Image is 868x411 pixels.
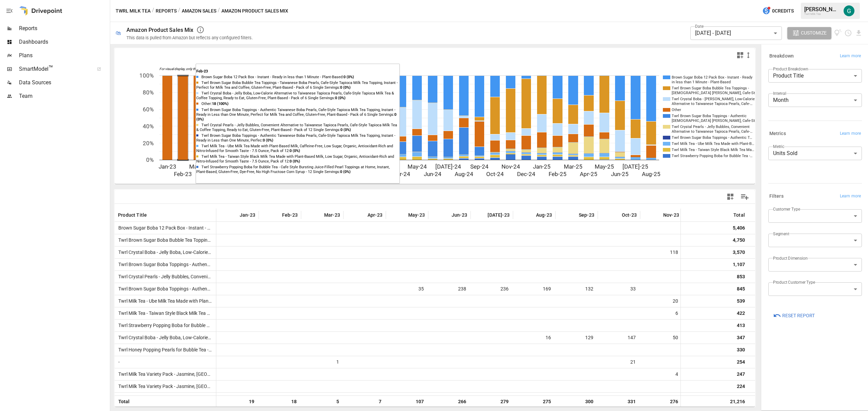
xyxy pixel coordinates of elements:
[19,24,108,33] span: Reports
[733,259,745,271] div: 1,107
[324,212,340,218] span: Mar-23
[182,7,216,15] button: Amazon Sales
[768,309,820,322] button: Reset Report
[115,62,755,184] svg: A chart.
[772,7,794,15] span: 0 Credits
[559,283,594,295] span: 132
[844,5,854,16] img: Gordon Hagedorn
[611,171,629,177] text: Jun-25
[501,163,520,170] text: Nov-24
[361,171,379,177] text: Feb-24
[672,91,783,95] text: [DEMOGRAPHIC_DATA] [PERSON_NAME], Cafe-Style Tapioca Mil…
[623,163,648,170] text: [DATE]-25
[424,171,441,177] text: Jun-24
[267,171,286,177] text: Aug-23
[672,80,731,84] text: in less than 1 Minute - Plant-Based
[517,171,535,177] text: Dec-24
[408,212,425,218] span: May-23
[672,86,749,90] text: Twrl Brown Sugar Boba Bubble Tea Toppings -
[695,23,704,29] label: Date
[146,156,154,163] text: 0%
[116,310,470,316] span: Twrl Milk Tea - Taiwan Style Black Milk Tea Made with Plant-Based Milk, Low Sugar, Organic, Antio...
[601,283,637,295] span: 33
[126,27,194,33] div: Amazon Product Sales Mix
[622,212,637,218] span: Oct-23
[644,396,679,408] span: 276
[672,154,752,158] text: Twrl Strawberry Popping Boba for Bubble Tea -…
[393,171,410,177] text: Apr-24
[768,93,862,107] div: Month
[262,396,298,408] span: 18
[220,396,255,408] span: 19
[737,393,745,405] div: 212
[773,66,808,72] label: Product Breakdown
[19,51,108,60] span: Plans
[474,283,510,295] span: 236
[116,335,430,340] span: Twrl Crystal Boba - Jelly Boba, Low-Calorie Alternative to Taiwanese Tapioca Pearls, Cafe-Style T...
[116,274,536,279] span: Twrl Crystal Pearls - Jelly Bubbles, Convenient Alternative to Taiwanese Tapioca Pearls, Cafe-Sty...
[118,212,147,218] span: Product Title
[143,89,154,96] text: 80%
[516,332,552,344] span: 16
[143,106,154,113] text: 60%
[804,13,840,16] div: Twrl Milk Tea
[672,97,755,101] text: Twrl Crystal Boba - [PERSON_NAME], Low-Calorie
[220,163,239,170] text: May-23
[116,262,601,267] span: Twrl Brown Sugar Boba Toppings - Authentic Taiwanese Boba Pearls, Cafe-Style Tapioca Milk Tea Top...
[19,65,90,73] span: SmartModel
[389,396,425,408] span: 107
[672,102,752,106] text: Alternative to Taiwanese Tapioca Pearls, Cafe-…
[126,35,253,40] div: This data is pulled from Amazon but reflects any configured filters.
[672,142,754,146] text: Twrl Milk Tea - Ube Milk Tea Made with Plant-B…
[559,332,594,344] span: 129
[19,79,108,87] span: Data Sources
[516,283,552,295] span: 169
[804,6,840,13] div: [PERSON_NAME]
[737,307,745,319] div: 422
[782,311,815,320] span: Reset Report
[642,171,660,177] text: Aug-25
[549,171,567,177] text: Feb-25
[768,147,862,160] div: Units Sold
[143,140,154,147] text: 20%
[299,171,317,177] text: Oct-23
[174,171,192,177] text: Feb-23
[773,255,807,261] label: Product Dimension
[840,1,859,20] button: Gordon Hagedorn
[737,368,745,380] div: 247
[283,163,301,170] text: Sep-23
[116,323,529,328] span: Twrl Strawberry Popping Boba for Bubble Tea - Cafe Style Bursting Juice-Filled Pearl Toppings at ...
[143,123,154,130] text: 40%
[116,399,130,404] span: Total
[644,368,679,380] span: 4
[769,130,786,137] h6: Metrics
[304,396,340,408] span: 5
[159,67,299,71] text: For visual display, only the top 10 based on the Metric selected are outputted in the chart below.
[116,359,120,365] span: -
[855,29,863,37] button: Download report
[470,163,489,170] text: Sep-24
[474,396,510,408] span: 279
[486,171,504,177] text: Oct-24
[116,225,294,231] span: Brown Sugar Boba 12 Pack Box - Instant - Ready in less than 1 Minute - Plant-Based
[116,237,537,243] span: Twrl Brown Sugar Boba Bubble Tea Toppings - Taiwanese Boba Pearls, Cafe-Style Tapioca Milk Tea To...
[737,344,745,356] div: 330
[536,212,552,218] span: Aug-23
[579,212,594,218] span: Sep-23
[116,384,577,389] span: Twrl Milk Tea Variety Pack - Jasmine, [GEOGRAPHIC_DATA] Style, Hojicha, and Ube Milk Tea - Made w...
[116,286,440,291] span: Twrl Brown Sugar Boba Toppings - Authentic Taiwanese Boba Pearls, Cafe-Style Tapioca Milk Tea Top...
[737,295,745,307] div: 539
[580,171,597,177] text: Apr-25
[759,5,796,17] button: 0Credits
[601,332,637,344] span: 147
[672,125,750,129] text: Twrl Crystal Pearls - Jelly Bubbles, Convenient
[601,356,637,368] span: 21
[240,212,255,218] span: Jan-23
[840,130,861,137] span: Learn more
[601,396,637,408] span: 331
[733,212,745,218] div: Total
[116,347,519,352] span: Twrl Honey Popping Pearls for Bubble Tea - Cafe Style Bursting Juice-Filled Pearl Toppings at Hom...
[346,163,363,170] text: Jan-24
